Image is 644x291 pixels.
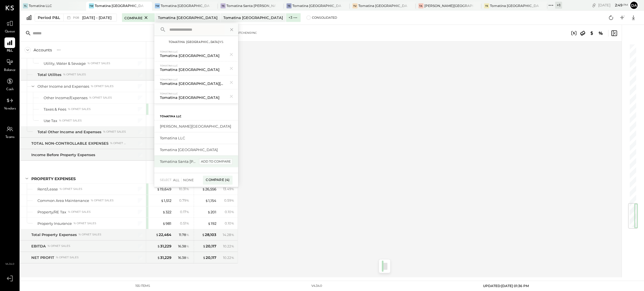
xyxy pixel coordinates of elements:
div: TS [484,3,489,8]
div: % of NET SALES [48,244,70,248]
div: Tomatina LLC [160,51,178,53]
a: Cash [0,76,19,92]
span: P&L [7,49,13,54]
div: 14.28 [223,232,234,237]
span: % [186,209,189,214]
span: Compare [124,15,143,20]
a: Balance [0,57,19,73]
div: TU [352,3,357,8]
div: Tomatina LLC [160,65,178,67]
div: 10.31 [179,187,189,192]
span: % [186,255,189,260]
div: Tomatina [GEOGRAPHIC_DATA] [358,3,407,8]
span: % [231,255,234,260]
div: [PERSON_NAME][GEOGRAPHIC_DATA] [424,3,473,8]
div: Tomatina [GEOGRAPHIC_DATA] [158,15,217,20]
div: Period P&L [38,15,60,20]
div: 155 items [135,284,150,288]
span: % [231,221,234,225]
div: Total Utilites [37,72,61,77]
div: Tomatina [GEOGRAPHIC_DATA] [160,95,224,100]
div: Property/RE Tax [37,209,66,215]
span: Vendors [4,106,16,111]
div: Other Income and Expenses [37,84,89,89]
div: 16.38 [178,255,189,260]
span: Teams [5,135,15,140]
div: Tomatina LLC [160,92,178,95]
div: NET PROFIT [31,255,54,260]
div: Tomatina Santa [PERSON_NAME] [160,159,197,164]
div: % of NET SALES [110,141,127,145]
div: Tomatina [GEOGRAPHIC_DATA] [223,15,283,20]
span: P08 [73,16,81,19]
span: $ [207,210,210,214]
span: $ [157,187,160,191]
a: P&L [0,37,19,54]
div: 981 [162,221,171,226]
div: vs: [154,36,238,47]
button: Da [629,1,638,10]
span: % [186,187,189,191]
span: % [231,244,234,248]
span: Cash [6,87,13,92]
div: $ [149,53,171,57]
div: 0.10 [225,221,234,226]
div: 11.78 [179,232,189,237]
div: % of NET SALES [60,187,82,191]
span: $ [208,221,211,226]
div: + 1 [555,2,562,9]
div: TS [221,3,226,8]
div: v 4.34.0 [311,284,322,288]
div: 22,464 [156,232,171,237]
div: All [173,178,179,182]
div: Tomatina [GEOGRAPHIC_DATA] [160,67,224,72]
div: EBITDA [31,244,46,249]
div: 0.10 [225,209,234,214]
div: Tomatina LLC [160,135,233,141]
div: % of NET SALES [59,119,82,123]
div: % of NET SALES [79,233,101,237]
span: Queue [5,29,15,34]
div: add to compare [199,158,233,165]
span: % [186,198,189,202]
div: Property Expenses [31,176,76,182]
div: TA [418,3,423,8]
div: % of NET SALES [68,210,91,214]
span: $ [203,255,206,260]
div: Other Income/Expenses [44,95,87,101]
button: Compare [122,13,155,22]
div: 192 [208,221,216,226]
div: % of NET SALES [74,221,96,225]
span: Consolidated [312,16,337,20]
span: select [160,178,171,182]
div: Utility, Water & Sewage [44,61,86,66]
div: % of NET SALES [91,84,113,88]
div: TW [89,3,94,8]
span: % [231,209,234,214]
span: $ [157,244,160,248]
div: TOTAL NON-CONTROLLABLE EXPENSES [31,141,108,146]
div: Rent/Lease [37,187,58,192]
a: Vendors [0,95,19,111]
div: 16.38 [178,244,189,249]
div: Common Area Maintenance [37,198,89,203]
span: $ [202,187,205,191]
div: Taxes & Fees [44,107,66,112]
span: % [186,244,189,248]
div: Tomatina LLC [160,78,178,81]
div: Tomatina [GEOGRAPHIC_DATA][PERSON_NAME] [490,3,539,8]
div: Tomatina [GEOGRAPHIC_DATA] [292,3,341,8]
span: % [231,232,234,237]
div: % of NET SALES [89,96,112,100]
div: TW [155,3,160,8]
div: Total Property Expenses [31,232,77,237]
span: $ [156,232,159,237]
div: Tomatina [GEOGRAPHIC_DATA] [95,3,144,8]
div: 0.79 [179,198,189,203]
div: Tomatina [GEOGRAPHIC_DATA] [160,53,224,58]
span: % [186,232,189,237]
span: % [186,221,189,225]
span: [DATE] - [DATE] [82,15,112,20]
label: + 3 [288,15,292,20]
div: 20,117 [203,244,216,249]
